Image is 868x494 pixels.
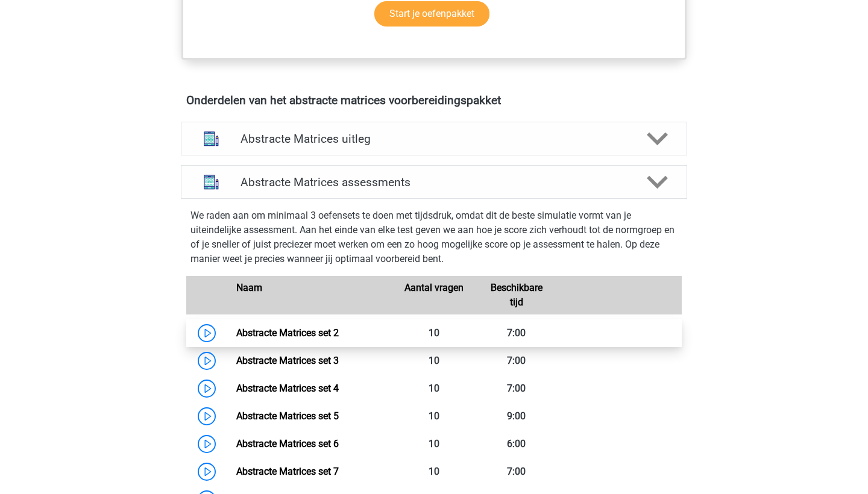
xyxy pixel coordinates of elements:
[475,281,558,310] div: Beschikbare tijd
[196,167,227,198] img: abstracte matrices assessments
[392,281,475,310] div: Aantal vragen
[176,165,692,199] a: assessments Abstracte Matrices assessments
[241,175,627,189] h4: Abstracte Matrices assessments
[190,208,678,266] p: We raden aan om minimaal 3 oefensets te doen met tijdsdruk, omdat dit de beste simulatie vormt va...
[186,93,682,107] h4: Onderdelen van het abstracte matrices voorbereidingspakket
[236,466,339,477] a: Abstracte Matrices set 7
[374,1,489,27] a: Start je oefenpakket
[196,123,227,154] img: abstracte matrices uitleg
[236,383,339,394] a: Abstracte Matrices set 4
[227,281,392,310] div: Naam
[236,327,339,339] a: Abstracte Matrices set 2
[176,122,692,155] a: uitleg Abstracte Matrices uitleg
[236,438,339,449] a: Abstracte Matrices set 6
[236,410,339,422] a: Abstracte Matrices set 5
[241,132,627,146] h4: Abstracte Matrices uitleg
[236,355,339,366] a: Abstracte Matrices set 3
